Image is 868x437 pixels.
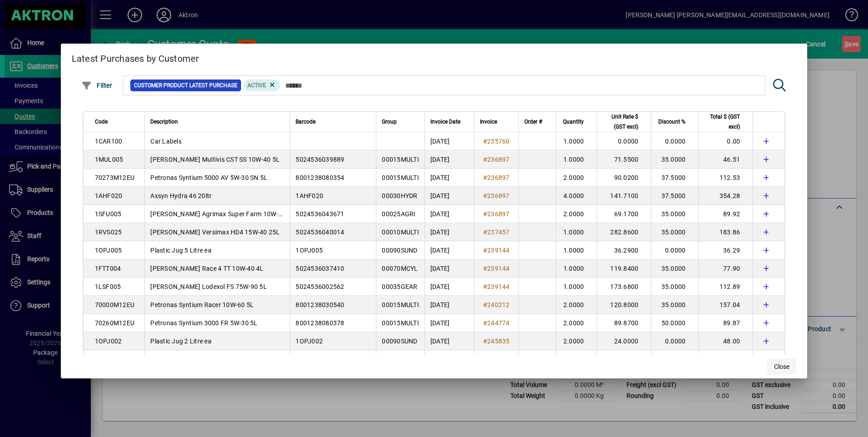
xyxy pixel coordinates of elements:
[487,247,510,254] span: 239144
[150,156,280,163] span: [PERSON_NAME] Multivis CST SS 10W-40 5L
[95,283,121,290] span: 1LSF005
[150,319,257,327] span: Petronas Syntium 3000 FR 5W-30 5L
[95,265,121,272] span: 1FTT004
[150,138,182,145] span: Car Labels
[698,350,753,368] td: 100.93
[698,278,753,296] td: 112.89
[597,332,651,350] td: 24.0000
[95,117,108,127] span: Code
[487,192,510,199] span: 236897
[382,117,397,127] span: Group
[95,174,135,181] span: 70273M12EU
[296,338,323,345] span: 1OPJ002
[424,205,474,223] td: [DATE]
[602,112,646,132] div: Unit Rate $ (GST excl)
[602,112,638,132] span: Unit Rate $ (GST excl)
[698,223,753,241] td: 183.86
[424,332,474,350] td: [DATE]
[95,301,135,308] span: 70000M12EU
[150,117,178,127] span: Description
[480,263,513,273] a: #239144
[556,350,597,368] td: 2.0000
[424,169,474,187] td: [DATE]
[658,117,686,127] span: Discount %
[597,278,651,296] td: 173.6800
[480,318,513,328] a: #244774
[556,132,597,150] td: 1.0000
[95,210,122,218] span: 1SFU005
[480,117,513,127] div: Invoice
[556,169,597,187] td: 2.0000
[774,362,789,372] span: Close
[487,174,510,181] span: 236897
[487,156,510,163] span: 236897
[487,210,510,218] span: 236897
[487,319,510,327] span: 244774
[424,187,474,205] td: [DATE]
[95,247,122,254] span: 1OPJ005
[698,169,753,187] td: 112.53
[95,338,122,345] span: 1OPJ002
[150,247,212,254] span: Plastic Jug 5 Litre ea
[382,283,417,290] span: 00035GEAR
[79,77,115,94] button: Filter
[562,117,592,127] div: Quantity
[424,296,474,314] td: [DATE]
[597,187,651,205] td: 141.7100
[651,241,698,259] td: 0.0000
[483,319,487,327] span: #
[247,82,266,89] span: Active
[134,81,237,90] span: Customer Product Latest Purchase
[296,210,344,218] span: 5024536043671
[382,265,418,272] span: 00070MCYL
[597,350,651,368] td: 100.9300
[382,174,419,181] span: 00015MULTI
[480,173,513,183] a: #236897
[424,278,474,296] td: [DATE]
[487,265,510,272] span: 239144
[597,241,651,259] td: 36.2900
[698,132,753,150] td: 0.00
[487,283,510,290] span: 239144
[150,283,267,290] span: [PERSON_NAME] Lodexol FS 75W-90 5L
[657,117,694,127] div: Discount %
[480,227,513,237] a: #237457
[556,259,597,278] td: 1.0000
[382,210,415,218] span: 00025AGRI
[296,319,344,327] span: 8001238080378
[698,296,753,314] td: 157.04
[150,117,284,127] div: Description
[480,191,513,201] a: #236897
[95,319,135,327] span: 70260M12EU
[382,301,419,308] span: 00015MULTI
[487,301,510,308] span: 240212
[480,209,513,219] a: #236897
[483,210,487,218] span: #
[382,228,419,236] span: 00010MULTI
[651,223,698,241] td: 35.0000
[382,192,417,199] span: 00030HYDR
[651,259,698,278] td: 35.0000
[597,296,651,314] td: 120.8000
[296,265,344,272] span: 5024536037410
[296,301,344,308] span: 8001238030540
[483,192,487,199] span: #
[698,150,753,169] td: 46.51
[563,117,584,127] span: Quantity
[296,117,370,127] div: Barcode
[150,338,212,345] span: Plastic Jug 2 Litre ea
[651,350,698,368] td: 50.0000
[95,156,123,163] span: 1MUL005
[480,154,513,164] a: #236897
[651,132,698,150] td: 0.0000
[651,205,698,223] td: 35.0000
[698,332,753,350] td: 48.00
[95,228,122,236] span: 1RVS025
[424,223,474,241] td: [DATE]
[483,228,487,236] span: #
[556,278,597,296] td: 1.0000
[651,296,698,314] td: 35.0000
[296,247,323,254] span: 1OPJ005
[597,314,651,332] td: 89.8700
[704,112,740,132] span: Total $ (GST excl)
